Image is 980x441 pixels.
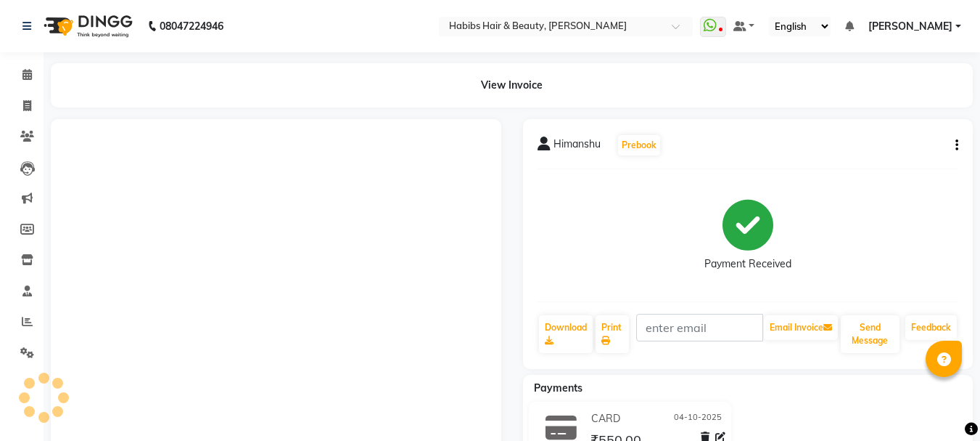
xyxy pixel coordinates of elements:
[51,63,973,108] div: View Invoice
[596,315,629,353] a: Print
[905,315,957,340] a: Feedback
[704,256,791,272] div: Payment Received
[764,315,838,340] button: Email Invoice
[37,6,136,46] img: logo
[553,137,601,157] span: Himanshu
[868,19,952,34] span: [PERSON_NAME]
[636,314,763,341] input: enter email
[674,411,722,426] span: 04-10-2025
[841,315,899,353] button: Send Message
[591,411,620,426] span: CARD
[539,315,593,353] a: Download
[160,6,223,46] b: 08047224946
[534,381,582,395] span: Payments
[618,135,660,155] button: Prebook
